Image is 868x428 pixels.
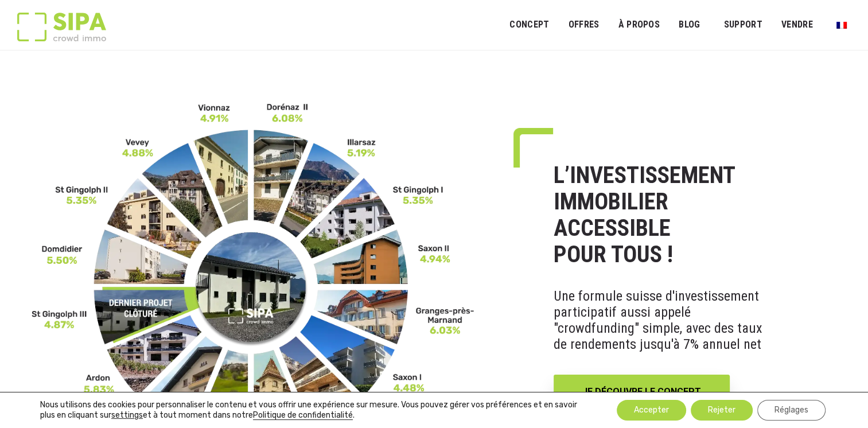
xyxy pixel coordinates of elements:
[671,12,708,38] a: Blog
[502,12,556,38] a: Concept
[554,279,763,361] p: Une formule suisse d'investissement participatif aussi appelé "crowdfunding" simple, avec des tau...
[662,254,868,428] iframe: Chat Widget
[509,10,851,39] nav: Menu principal
[111,410,143,421] button: settings
[560,12,606,38] a: OFFRES
[836,22,847,29] img: Français
[554,375,730,409] a: JE DÉCOUVRE LE CONCEPT
[617,400,686,421] button: Accepter
[253,410,353,420] a: Politique de confidentialité
[610,12,667,38] a: À PROPOS
[554,162,763,268] h1: L’INVESTISSEMENT IMMOBILIER ACCESSIBLE POUR TOUS !
[829,14,854,36] a: Passer à
[717,12,770,38] a: SUPPORT
[662,254,868,428] div: Widget de chat
[40,400,589,421] p: Nous utilisons des cookies pour personnaliser le contenu et vous offrir une expérience sur mesure...
[774,12,820,38] a: VENDRE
